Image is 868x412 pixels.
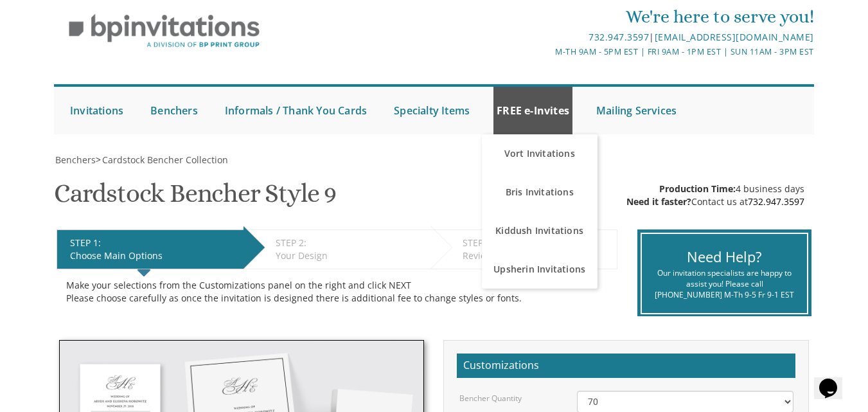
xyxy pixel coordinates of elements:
div: STEP 2: [276,237,424,249]
a: FREE e-Invites [493,87,572,134]
span: Cardstock Bencher Collection [102,154,228,166]
div: STEP 3: [463,237,610,249]
a: Invitations [67,87,127,134]
a: Vort Invitations [482,134,598,173]
img: BP Invitation Loft [54,4,274,58]
a: Bris Invitations [482,173,598,211]
div: Need Help? [651,247,797,267]
span: Need it faster? [626,195,691,208]
a: [EMAIL_ADDRESS][DOMAIN_NAME] [655,31,814,43]
a: Specialty Items [391,87,473,134]
span: > [96,154,228,166]
iframe: chat widget [814,361,855,399]
div: We're here to serve you! [308,4,814,30]
div: 4 business days Contact us at [626,183,804,208]
a: Benchers [147,87,201,134]
div: Our invitation specialists are happy to assist you! Please call [PHONE_NUMBER] M-Th 9-5 Fr 9-1 EST [651,267,797,300]
div: M-Th 9am - 5pm EST | Fri 9am - 1pm EST | Sun 11am - 3pm EST [308,45,814,58]
a: 732.947.3597 [589,31,649,43]
h2: Customizations [457,354,795,378]
div: Make your selections from the Customizations panel on the right and click NEXT Please choose care... [66,279,608,305]
div: Review & Checkout [463,249,610,262]
a: Upsherin Invitations [482,250,598,289]
a: 732.947.3597 [748,195,804,208]
div: Your Design [276,249,424,262]
div: STEP 1: [70,237,237,249]
h1: Cardstock Bencher Style 9 [54,179,336,217]
span: Benchers [55,154,96,166]
label: Bencher Quantity [459,393,522,404]
a: Cardstock Bencher Collection [101,154,228,166]
span: Production Time: [659,183,736,195]
a: Mailing Services [593,87,680,134]
div: | [308,30,814,45]
a: Benchers [54,154,96,166]
a: Kiddush Invitations [482,211,598,250]
a: Informals / Thank You Cards [222,87,370,134]
div: Choose Main Options [70,249,237,262]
